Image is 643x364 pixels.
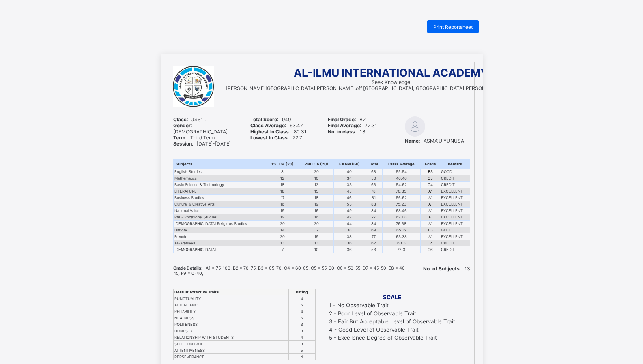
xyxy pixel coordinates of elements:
td: Cultural & Creative Arts [173,201,266,208]
td: ATTENTIVENESS [173,347,288,354]
td: 62.08 [382,214,420,221]
td: 53 [365,246,382,253]
td: National Value [173,208,266,214]
td: 4 [288,354,315,360]
span: 80.31 [250,128,307,135]
td: 44 [334,221,365,227]
td: B3 [420,169,440,175]
td: CREDIT [440,182,470,188]
th: Remark [440,160,470,169]
td: 76.33 [382,188,420,195]
td: 84 [365,221,382,227]
td: 3 [288,328,315,334]
td: C5 [420,175,440,182]
th: EXAM (60) [334,160,365,169]
td: 20 [266,233,299,240]
td: 10 [299,175,334,182]
td: 72.3 [382,246,420,253]
td: 12 [299,182,334,188]
span: [DATE]-[DATE] [173,141,231,147]
td: Business Studies [173,195,266,201]
td: History [173,227,266,233]
td: 12 [266,175,299,182]
td: 56.62 [382,195,420,201]
td: 16 [299,214,334,221]
td: 42 [334,214,365,221]
b: Final Grade: [328,116,356,122]
td: 49 [334,208,365,214]
td: C4 [420,240,440,246]
td: 4 [288,295,315,302]
td: HONESTY [173,328,288,334]
td: 16 [266,201,299,208]
td: EXCELLENT [440,188,470,195]
td: A1 [420,233,440,240]
td: 15 [299,188,334,195]
td: 38 [334,233,365,240]
b: Class: [173,116,188,122]
td: AL-Arabiyya [173,240,266,246]
span: 13 [328,128,366,135]
span: JSS1 . [173,116,206,122]
td: 34 [334,175,365,182]
span: Seek Knowledge [372,79,410,85]
td: 81 [365,195,382,201]
td: 14 [266,227,299,233]
th: SCALE [329,293,456,301]
td: 4 - Good Level of Observable Trait [329,326,456,333]
td: 7 [266,246,299,253]
td: PUNCTUALITY [173,295,288,302]
td: EXCELLENT [440,214,470,221]
td: A1 [420,221,440,227]
td: CREDIT [440,240,470,246]
td: 19 [266,214,299,221]
td: PERSEVERANCE [173,354,288,360]
td: 62 [365,240,382,246]
td: 20 [299,221,334,227]
td: 40 [334,169,365,175]
td: 13 [266,240,299,246]
td: 63 [365,182,382,188]
td: 4 [288,334,315,341]
b: Gender: [173,122,192,128]
td: 17 [299,227,334,233]
td: 68.46 [382,208,420,214]
td: EXCELLENT [440,201,470,208]
td: 1 - No Observable Trait [329,302,456,309]
td: 20 [299,169,334,175]
td: 36 [334,240,365,246]
td: [DEMOGRAPHIC_DATA] [173,246,266,253]
td: GOOD [440,227,470,233]
td: 18 [299,195,334,201]
td: 13 [299,240,334,246]
td: 18 [266,182,299,188]
td: 4 [288,308,315,315]
span: [PERSON_NAME][GEOGRAPHIC_DATA][PERSON_NAME],off [GEOGRAPHIC_DATA],[GEOGRAPHIC_DATA][PERSON_NAME],... [226,85,556,91]
td: 3 [288,321,315,328]
b: Final Average: [328,122,361,128]
td: 45 [334,188,365,195]
td: 63.38 [382,233,420,240]
td: 77 [365,214,382,221]
td: EXCELLENT [440,221,470,227]
td: 65.15 [382,227,420,233]
td: GOOD [440,169,470,175]
span: Print Reportsheet [433,24,473,30]
td: 53 [334,201,365,208]
b: Lowest In Class: [250,135,289,141]
td: A1 [420,201,440,208]
td: A1 [420,188,440,195]
b: Name: [405,138,420,144]
span: 13 [423,266,470,272]
td: 54.62 [382,182,420,188]
th: 2ND CA (20) [299,160,334,169]
td: 56 [365,175,382,182]
td: 2 - Poor Level of Observable Trait [329,310,456,317]
td: LITERATURE [173,188,266,195]
b: No. in class: [328,128,357,135]
th: Subjects [173,160,266,169]
td: 5 [288,347,315,354]
th: 1ST CA (20) [266,160,299,169]
td: 5 [288,302,315,308]
b: Total Score: [250,116,279,122]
